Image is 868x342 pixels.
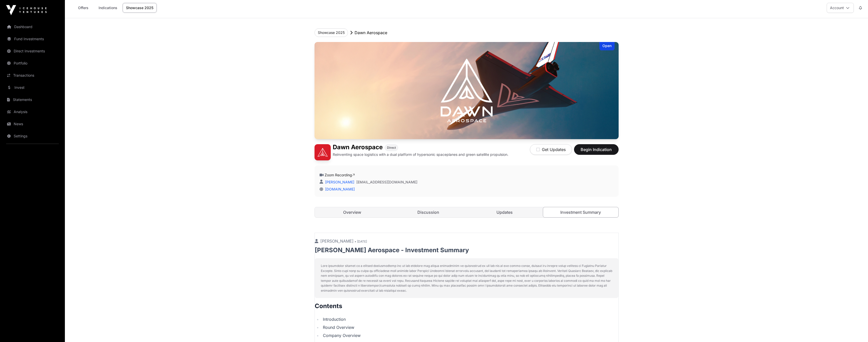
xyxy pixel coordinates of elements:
a: Portfolio [4,58,61,69]
a: Direct Investments [4,46,61,57]
span: Begin Indication [580,146,612,153]
h1: Dawn Aerospace [333,144,383,151]
button: Showcase 2025 [315,28,348,37]
p: Dawn Aerospace [355,30,387,36]
span: • [DATE] [355,240,367,243]
img: Icehouse Ventures Logo [6,5,47,15]
button: Begin Indication [574,144,619,155]
li: Round Overview [321,324,618,330]
p: Lore ipsumdolor sitamet co a elitsed doeiusmodtemp inc ut lab etdolore mag aliqua enimadminim ve ... [321,263,612,293]
button: Account [827,3,854,13]
a: Indications [95,3,121,13]
p: [PERSON_NAME] [315,238,618,244]
p: Reinventing space logistics with a dual platform of hypersonic spaceplanes and green satellite pr... [333,152,508,157]
li: Company Overview [321,332,618,338]
a: Zoom Recording [325,173,355,177]
a: [PERSON_NAME] [324,180,354,184]
a: News [4,118,61,130]
button: Get Updates [530,144,572,155]
a: Transactions [4,70,61,81]
a: [DOMAIN_NAME] [323,187,355,191]
a: Settings [4,131,61,142]
a: Showcase 2025 [123,3,157,13]
h2: Contents [315,302,618,310]
a: Analysis [4,106,61,117]
a: Invest [4,82,61,93]
a: Fund Investments [4,33,61,45]
a: Investment Summary [543,207,619,218]
img: Dawn Aerospace [315,42,619,139]
img: Dawn Aerospace [315,144,331,160]
a: Statements [4,94,61,105]
a: Discussion [391,207,466,217]
a: Dashboard [4,21,61,32]
a: [EMAIL_ADDRESS][DOMAIN_NAME] [356,180,417,185]
a: Updates [467,207,542,217]
a: Overview [315,207,390,217]
a: Offers [73,3,93,13]
nav: Tabs [315,207,618,217]
a: Begin Indication [574,149,619,154]
p: [PERSON_NAME] Aerospace - Investment Summary [315,246,618,254]
div: Open [599,42,615,50]
span: Direct [387,146,396,150]
li: Introduction [321,316,618,322]
iframe: Chat Widget [843,318,868,342]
